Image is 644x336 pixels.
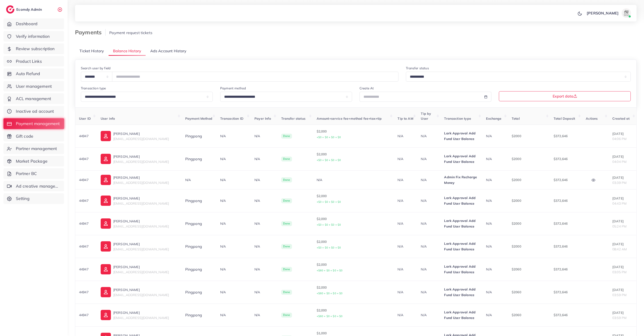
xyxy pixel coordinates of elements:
[612,160,627,164] span: 04:04 PM
[113,270,169,274] span: [EMAIL_ADDRESS][DOMAIN_NAME]
[281,244,292,249] span: Done
[512,312,546,318] p: $2060
[113,247,169,251] span: [EMAIL_ADDRESS][DOMAIN_NAME]
[113,175,169,180] p: [PERSON_NAME]
[397,156,413,162] p: N/A
[360,86,374,91] label: Create At
[586,116,598,121] span: Actions
[317,116,382,121] span: Amount+service fee+method fee+tax+tip
[3,143,64,154] a: Partner management
[6,5,43,14] a: logoEcomdy Admin
[612,247,627,251] span: 08:42 AM
[16,158,48,164] span: Market Package
[113,196,169,201] p: [PERSON_NAME]
[113,293,169,297] span: [EMAIL_ADDRESS][DOMAIN_NAME]
[3,18,64,29] a: Dashboard
[101,287,111,297] img: ic-user-info.36bf1079.svg
[220,290,226,294] span: N/A
[254,116,271,121] span: Payer Info
[79,156,93,162] p: 44947
[612,131,633,136] p: [DATE]
[220,199,226,203] span: N/A
[281,290,292,295] span: Done
[185,312,213,318] div: Pingpong
[486,290,492,294] span: N/A
[79,177,93,183] p: 44947
[612,201,627,206] span: 04:43 PM
[554,312,578,318] p: $372,646
[101,218,111,229] img: ic-user-info.36bf1079.svg
[317,239,390,250] p: $2,000
[553,94,577,98] span: Export data
[3,181,64,192] a: Ad creative management
[101,264,111,274] img: ic-user-info.36bf1079.svg
[16,7,43,12] h2: Ecomdy Admin
[3,56,64,67] a: Product Links
[113,224,169,228] span: [EMAIL_ADDRESS][DOMAIN_NAME]
[185,116,212,121] span: Payment Method
[397,289,413,295] p: N/A
[281,177,292,182] span: Done
[512,289,546,295] p: $2060
[113,137,169,141] span: [EMAIL_ADDRESS][DOMAIN_NAME]
[486,199,492,203] span: N/A
[220,178,226,182] span: N/A
[185,156,213,162] div: Pingpong
[101,131,111,141] img: ic-user-info.36bf1079.svg
[113,310,169,315] p: [PERSON_NAME]
[281,313,292,318] span: Done
[421,156,437,162] p: N/A
[79,116,91,121] span: User ID
[444,218,479,229] p: Lark Approval Add Fund User Balance
[254,156,274,162] p: N/A
[421,177,437,183] p: N/A
[512,133,546,139] p: $2000
[554,116,575,121] span: Total Deposit
[444,287,479,298] p: Lark Approval Add Fund User Balance
[16,83,52,89] span: User management
[3,118,64,129] a: Payment management
[317,178,390,182] div: N/A
[3,81,64,92] a: User management
[317,193,390,205] p: $2,000
[113,287,169,293] p: [PERSON_NAME]
[406,66,429,70] label: Transfer status
[444,116,471,121] span: Transaction type
[499,91,631,101] button: Export data
[612,270,627,274] span: 03:05 PM
[16,171,37,177] span: Partner BC
[612,175,633,180] p: [DATE]
[584,8,633,18] a: [PERSON_NAME]avatar
[612,181,627,185] span: 03:39 PM
[220,267,226,271] span: N/A
[421,266,437,272] p: N/A
[254,244,274,249] p: N/A
[75,29,106,36] h3: Payments
[612,264,633,270] p: [DATE]
[281,267,292,272] span: Done
[16,108,54,114] span: Inactive ad account
[317,129,390,140] p: $2,000
[16,33,50,39] span: Verify information
[220,116,243,121] span: Transaction ID
[16,196,30,202] span: Setting
[554,221,578,226] p: $372,646
[512,116,520,121] span: Total
[612,224,627,228] span: 05:24 PM
[3,131,64,142] a: Gift code
[444,195,479,206] p: Lark Approval Add Fund User Balance
[101,175,111,185] img: ic-user-info.36bf1079.svg
[81,66,110,70] label: Search user by field
[317,216,390,227] p: $2,000
[101,310,111,320] img: ic-user-info.36bf1079.svg
[281,221,292,226] span: Done
[317,246,341,249] small: +$0 + $0 + $0 + $0
[486,244,492,248] span: N/A
[612,241,633,247] p: [DATE]
[113,316,169,320] span: [EMAIL_ADDRESS][DOMAIN_NAME]
[254,198,274,203] p: N/A
[79,221,93,226] p: 44947
[3,68,64,79] a: Auto Refund
[622,8,631,18] img: avatar
[512,156,546,162] p: $2000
